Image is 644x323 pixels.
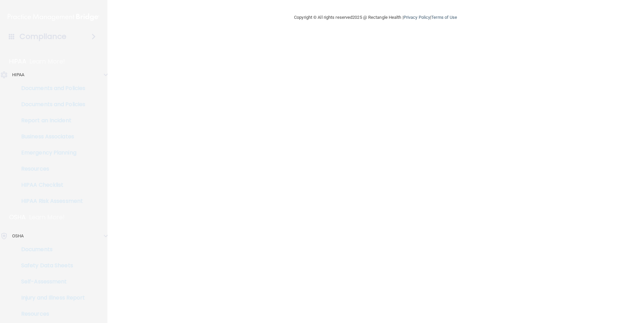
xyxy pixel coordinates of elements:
[253,7,498,28] div: Copyright © All rights reserved 2025 @ Rectangle Health | |
[12,232,24,240] p: OSHA
[20,32,66,41] h4: Compliance
[4,133,96,140] p: Business Associates
[404,15,430,20] a: Privacy Policy
[9,57,26,65] p: HIPAA
[12,71,25,79] p: HIPAA
[4,182,96,188] p: HIPAA Checklist
[4,198,96,204] p: HIPAA Risk Assessment
[30,57,65,65] p: Learn More!
[431,15,457,20] a: Terms of Use
[4,149,96,156] p: Emergency Planning
[4,246,96,253] p: Documents
[4,117,96,124] p: Report an Incident
[4,294,96,301] p: Injury and Illness Report
[29,213,65,221] p: Learn More!
[4,311,96,317] p: Resources
[9,213,26,221] p: OSHA
[4,85,96,92] p: Documents and Policies
[4,262,96,269] p: Safety Data Sheets
[4,101,96,108] p: Documents and Policies
[8,10,99,24] img: PMB logo
[4,278,96,285] p: Self-Assessment
[4,166,96,172] p: Resources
